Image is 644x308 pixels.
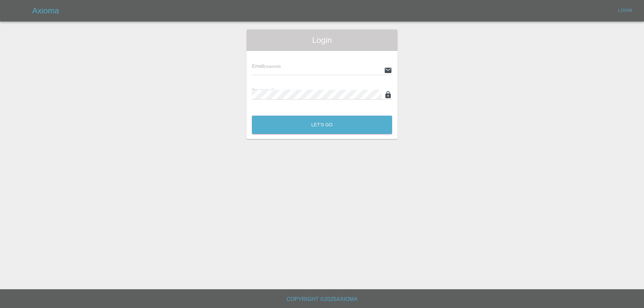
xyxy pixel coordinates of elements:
[273,89,290,93] small: (required)
[5,295,639,304] h6: Copyright © 2025 Axioma
[614,5,636,16] a: Login
[252,88,289,93] span: Password
[252,116,392,134] button: Let's Go
[252,35,392,46] span: Login
[252,63,280,69] span: Email
[264,64,281,68] small: (required)
[32,5,59,16] h5: Axioma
